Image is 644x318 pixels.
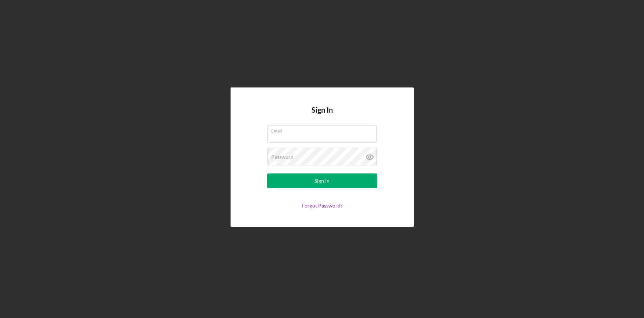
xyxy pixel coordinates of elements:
button: Sign In [267,173,377,188]
div: Sign In [314,173,330,188]
label: Email [271,126,377,134]
h4: Sign In [312,106,333,125]
label: Password [271,154,294,160]
a: Forgot Password? [302,202,343,209]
